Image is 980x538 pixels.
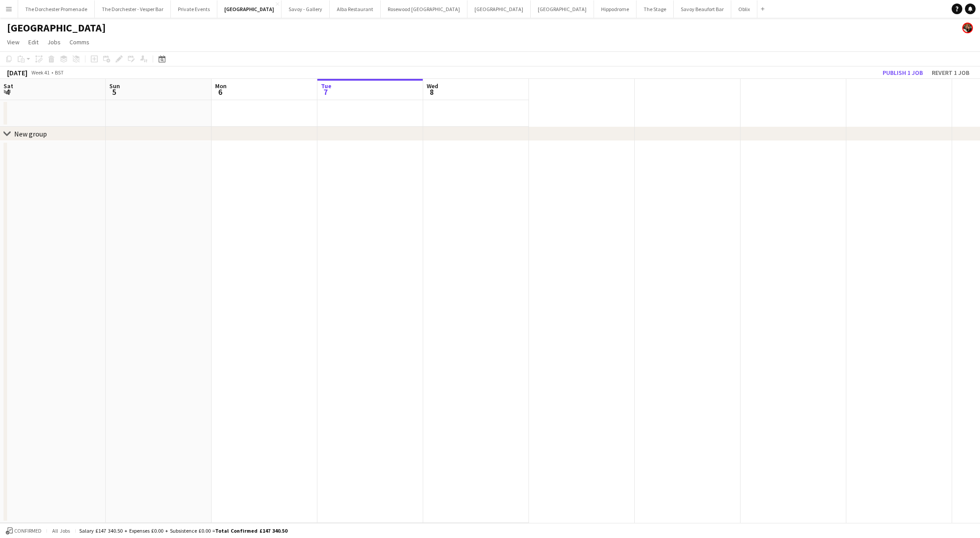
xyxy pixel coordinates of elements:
button: Revert 1 job [928,67,973,78]
span: 4 [2,87,13,97]
a: View [4,36,23,48]
a: Jobs [44,36,64,48]
div: [DATE] [7,68,27,77]
button: [GEOGRAPHIC_DATA] [467,0,531,18]
button: Private Events [171,0,217,18]
span: Comms [69,38,89,46]
span: All jobs [50,527,72,534]
button: Savoy Beaufort Bar [674,0,731,18]
button: Rosewood [GEOGRAPHIC_DATA] [381,0,467,18]
button: Oblix [731,0,757,18]
span: Tue [321,82,332,90]
span: Week 41 [29,69,51,76]
button: Publish 1 job [879,67,926,78]
button: The Dorchester - Vesper Bar [95,0,171,18]
span: Sun [109,82,120,90]
span: 8 [425,87,438,97]
button: The Stage [637,0,674,18]
span: Wed [427,82,438,90]
div: Salary £147 340.50 + Expenses £0.00 + Subsistence £0.00 = [79,527,287,534]
button: The Dorchester Promenade [18,0,95,18]
span: Mon [215,82,227,90]
button: Confirmed [4,526,43,536]
button: [GEOGRAPHIC_DATA] [217,0,282,18]
button: Savoy - Gallery [282,0,330,18]
app-user-avatar: Rosie Skuse [962,23,973,33]
span: Confirmed [14,528,42,534]
h1: [GEOGRAPHIC_DATA] [7,21,106,35]
span: View [7,38,19,46]
span: 5 [108,87,120,97]
button: Hippodrome [594,0,637,18]
span: 6 [214,87,227,97]
span: Total Confirmed £147 340.50 [215,527,287,534]
button: [GEOGRAPHIC_DATA] [531,0,594,18]
a: Comms [66,36,93,48]
span: Edit [28,38,39,46]
span: Sat [4,82,13,90]
div: New group [14,129,47,138]
span: Jobs [47,38,61,46]
div: BST [55,69,64,76]
span: 7 [320,87,332,97]
button: Alba Restaurant [330,0,381,18]
a: Edit [25,36,42,48]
